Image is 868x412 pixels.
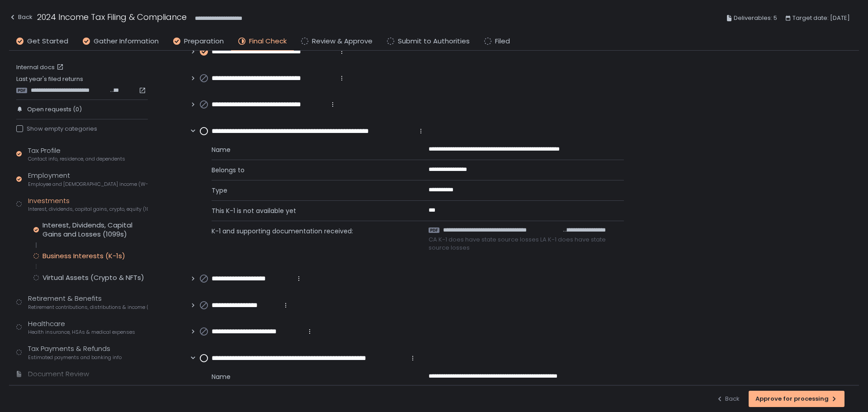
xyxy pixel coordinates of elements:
div: Interest, Dividends, Capital Gains and Losses (1099s) [42,221,148,239]
span: Final Check [249,36,287,47]
div: Back [9,12,33,23]
span: Name [212,372,407,381]
span: This K-1 is not available yet [212,206,407,215]
button: Back [9,11,33,26]
div: Tax Profile [28,146,125,163]
div: Back [716,395,740,403]
span: CA K-1 does have state source losses LA K-1 does have state source losses [429,236,624,252]
span: Estimated payments and banking info [28,354,122,361]
span: Deliverables: 5 [734,13,777,24]
span: Interest, dividends, capital gains, crypto, equity (1099s, K-1s) [28,206,148,213]
span: Submit to Authorities [398,36,470,47]
span: Review & Approve [312,36,373,47]
span: Health insurance, HSAs & medical expenses [28,329,135,336]
span: Name [212,145,407,154]
span: Retirement contributions, distributions & income (1099-R, 5498) [28,304,148,311]
div: Healthcare [28,319,135,336]
span: Contact info, residence, and dependents [28,156,125,162]
button: Back [716,391,740,407]
span: Preparation [184,36,224,47]
div: Approve for processing [755,395,838,403]
div: Tax Payments & Refunds [28,344,122,361]
h1: 2024 Income Tax Filing & Compliance [37,11,187,23]
div: Employment [28,170,148,188]
div: Document Review [28,369,89,379]
div: Business Interests (K-1s) [42,251,125,260]
span: Filed [495,36,510,47]
div: Virtual Assets (Crypto & NFTs) [42,273,144,282]
span: Gather Information [94,36,159,47]
span: Get Started [27,36,68,47]
span: Employee and [DEMOGRAPHIC_DATA] income (W-2s) [28,181,148,188]
span: Belongs to [212,166,407,175]
span: Type [212,186,407,195]
button: Approve for processing [749,391,844,407]
span: Open requests (0) [27,105,82,114]
div: Last year's filed returns [16,75,148,94]
span: K-1 and supporting documentation received: [212,227,407,252]
span: Target date: [DATE] [793,13,850,24]
a: Internal docs [16,63,66,71]
div: Investments [28,196,148,213]
div: Retirement & Benefits [28,294,148,311]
